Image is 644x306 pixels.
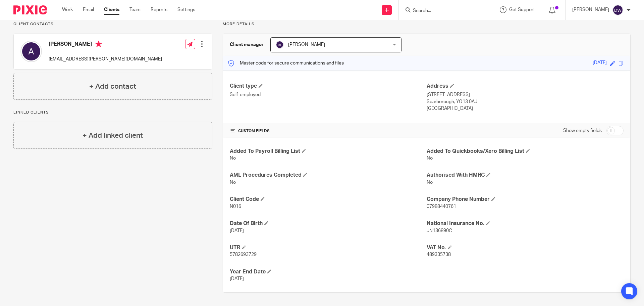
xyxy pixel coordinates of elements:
p: [EMAIL_ADDRESS][PERSON_NAME][DOMAIN_NAME] [49,56,162,62]
h4: Authorised With HMRC [427,172,624,179]
div: [DATE] [593,59,607,67]
span: No [427,156,433,161]
p: [GEOGRAPHIC_DATA] [427,105,624,112]
h4: Address [427,83,624,90]
a: Clients [104,6,119,13]
p: Master code for secure communications and files [228,60,344,67]
span: 489335738 [427,252,451,257]
h4: Year End Date [230,268,427,275]
p: [STREET_ADDRESS] [427,91,624,98]
a: Team [129,6,141,13]
p: Scarborough, YO13 0AJ [427,98,624,105]
span: 5782693729 [230,252,257,257]
img: svg%3E [20,41,42,62]
a: Settings [177,6,195,13]
h4: Date Of Birth [230,220,427,227]
h3: Client manager [230,41,264,48]
a: Reports [151,6,167,13]
h4: AML Procedures Completed [230,172,427,179]
h4: Client Code [230,196,427,203]
input: Search [412,8,473,14]
h4: Client type [230,83,427,90]
span: No [427,180,433,185]
span: [PERSON_NAME] [288,42,325,47]
h4: Added To Payroll Billing List [230,148,427,155]
p: Client contacts [13,21,212,27]
span: 07988440761 [427,204,456,209]
a: Email [83,6,94,13]
h4: Added To Quickbooks/Xero Billing List [427,148,624,155]
h4: VAT No. [427,244,624,251]
h4: [PERSON_NAME] [49,41,162,49]
span: Get Support [509,7,535,12]
p: [PERSON_NAME] [572,6,609,13]
label: Show empty fields [563,127,602,134]
img: svg%3E [276,41,284,49]
img: svg%3E [612,5,623,15]
span: JN136890C [427,228,452,233]
span: [DATE] [230,228,244,233]
h4: Company Phone Number [427,196,624,203]
p: Self-employed [230,91,427,98]
p: More details [223,21,631,27]
span: No [230,180,236,185]
h4: + Add linked client [83,130,143,141]
i: Primary [95,41,102,47]
h4: UTR [230,244,427,251]
h4: National Insurance No. [427,220,624,227]
span: No [230,156,236,161]
img: Pixie [13,5,47,14]
h4: CUSTOM FIELDS [230,128,427,134]
p: Linked clients [13,110,212,115]
h4: + Add contact [89,81,136,92]
span: N016 [230,204,241,209]
a: Work [62,6,73,13]
span: [DATE] [230,276,244,281]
